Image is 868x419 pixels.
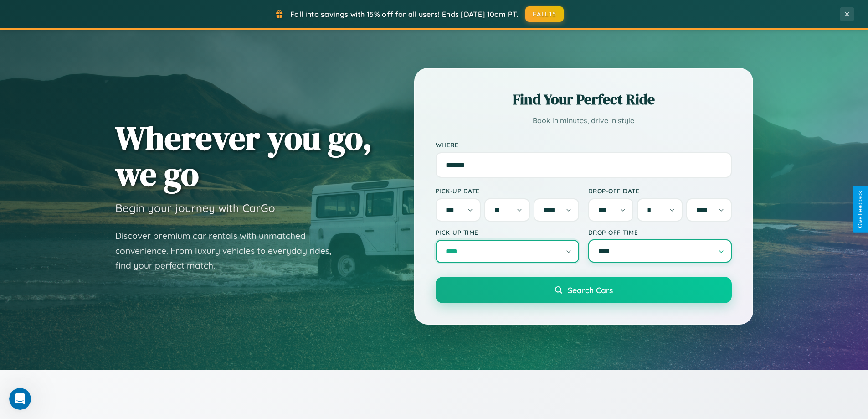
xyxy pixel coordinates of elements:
label: Drop-off Time [588,228,732,236]
span: Fall into savings with 15% off for all users! Ends [DATE] 10am PT. [290,10,519,19]
button: FALL15 [525,6,564,22]
p: Discover premium car rentals with unmatched convenience. From luxury vehicles to everyday rides, ... [115,228,343,273]
p: Book in minutes, drive in style [436,114,732,127]
h3: Begin your journey with CarGo [115,201,275,215]
label: Where [436,141,732,149]
h1: Wherever you go, we go [115,120,372,192]
h2: Find Your Perfect Ride [436,89,732,109]
label: Pick-up Date [436,187,579,195]
div: Give Feedback [857,191,863,228]
iframe: Intercom live chat [9,388,31,410]
button: Search Cars [436,277,732,303]
label: Pick-up Time [436,228,579,236]
span: Search Cars [568,285,613,295]
label: Drop-off Date [588,187,732,195]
